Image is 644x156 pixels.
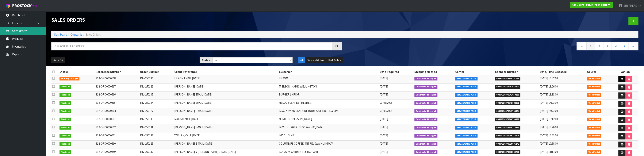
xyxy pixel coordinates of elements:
td: S12-ORD0000664 [95,108,139,116]
span: [DATE] [380,134,388,137]
span: [DATE] [380,93,388,96]
th: Status [59,69,95,75]
span: Contracted Freight [414,150,437,154]
a: 4 [611,42,620,50]
span: Finalised [59,142,71,146]
td: COLUMBUS COFFEE, MITRE 10WAINUIOMATA [278,140,379,149]
span: Contracted Freight [414,134,437,138]
span: [DATE] 13:12:00 [540,117,558,121]
span: Finalised [59,150,71,154]
th: Carrier [454,69,494,75]
td: INV-250129 [139,83,173,92]
img: cube-alt.png [6,3,10,8]
span: Contracted Freight [414,126,437,130]
td: IMA CUISINE [278,132,379,141]
td: [PERSON_NAME] EMAIL [DATE] [173,92,278,100]
a: Dashboard [54,33,67,36]
td: NOVOTEL [PERSON_NAME] [278,116,379,124]
span: 00894210379938269736 [495,150,520,154]
span: Sales Orders [86,33,101,36]
span: [DATE] 10:58:00 [540,142,558,145]
span: Pending Charges [59,77,80,80]
span: Finalised [59,85,71,89]
span: [DATE] [380,142,388,145]
span: Web Portal [587,85,601,89]
span: [DATE] 15:21:00 [540,134,558,137]
span: 00894210379938696242 [495,142,520,146]
td: INV-250125 [139,140,173,149]
a: Outwards [71,33,82,36]
td: S12-ORD0000666 [95,92,139,100]
span: Web Portal [587,126,601,130]
th: Reference Number [95,69,139,75]
span: 00894210379941682898 [495,101,520,105]
td: INV-250127 [139,108,173,116]
button: Back Orders [326,57,343,63]
span: Web Portal [587,109,601,113]
input: Search sales orders [51,42,332,50]
td: LE XOM [278,75,379,83]
td: INV-250136 [139,75,173,83]
td: S12-ORD0000663 [95,116,139,124]
td: [PERSON_NAME] E-MAIL [DATE] [173,140,278,149]
span: Web Portal [587,93,601,97]
nav: Page navigation [348,42,638,52]
span: [DATE] 11:17:00 [540,150,558,154]
td: [PERSON_NAME] EMAIL [DATE] [173,100,278,108]
span: NEW ZEALAND POST [455,77,477,80]
span: Contracted Freight [414,101,437,105]
td: INV-250131 [139,124,173,132]
span: NEW ZEALAND POST [455,134,477,138]
span: NEW ZEALAND POST [455,142,477,146]
td: LE XOM EMAIL [DATE] [173,75,278,83]
span: 21/08/2025 [380,109,392,113]
span: Finalised [59,126,71,130]
th: Date Required [379,69,413,75]
th: Source [586,69,612,75]
span: [DATE] [380,85,388,88]
span: Web Portal [587,118,601,121]
span: Finalised [59,101,71,105]
span: Contracted Freight [414,77,437,80]
span: [DATE] 12:52:00 [540,76,558,80]
th: Connote Number [494,69,539,75]
td: INV-250135 [139,92,173,100]
a: → [628,42,638,50]
a: 1 [586,42,595,50]
span: 00894210379942633547 [495,85,520,89]
span: [DATE] [380,76,388,80]
span: [DATE] 13:26:00 [540,85,558,88]
span: Contracted Freight [414,85,437,89]
th: Client Reference [173,69,278,75]
span: 21/08/2025 [380,101,392,104]
td: YAEL PH/CALL [DATE] [173,132,278,141]
a: 2 [595,42,603,50]
th: Shipping Method [413,69,454,75]
button: Standard Orders [305,57,326,63]
td: S12-ORD0000661 [95,132,139,141]
span: 00894210379939353793 [495,134,520,138]
a: 5 [620,42,628,50]
th: Action [612,69,638,75]
span: NEW ZEALAND POST [455,109,477,113]
td: MAKISI EMAIL [DATE] [173,116,278,124]
span: NEW ZEALAND POST [455,126,477,130]
span: Finalised [59,134,71,138]
span: [DATE] 14:03:00 [540,101,558,104]
td: DEVIL BURGER [GEOGRAPHIC_DATA] [278,124,379,132]
span: Contracted Freight [414,118,437,121]
th: Date/Time Released [539,69,586,75]
td: BURGER LIQUOR [278,92,379,100]
span: SHEPHERD [623,4,637,7]
button: Show: 10 [51,57,65,63]
span: Contracted Freight [414,109,437,113]
a: ← [577,42,587,50]
span: 00894210379939272834 [495,126,520,130]
td: [PERSON_NAME] E-MAIL [DATE] [173,124,278,132]
strong: S12 - SHEPHERD FILTERS LIMITED [572,4,611,7]
span: Finalised [59,93,71,97]
span: 00894210379941700554 [495,109,520,113]
td: INV-250133 [139,116,173,124]
strong: Status: [202,59,211,62]
span: Web Portal [587,101,601,105]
